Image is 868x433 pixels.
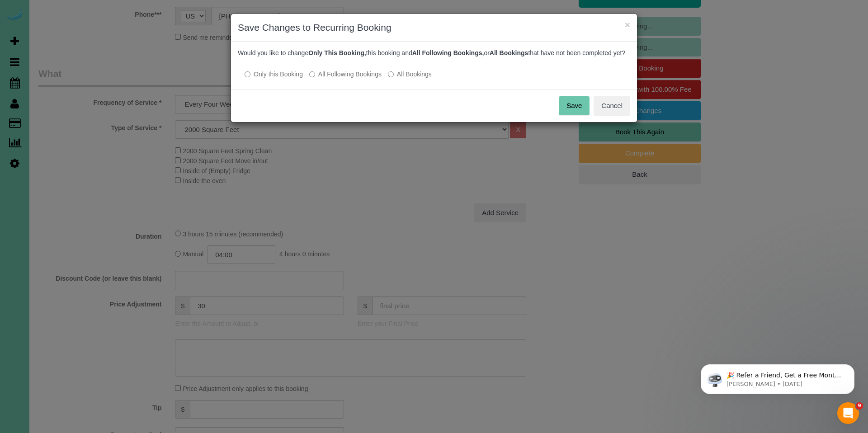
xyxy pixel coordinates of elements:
iframe: Intercom notifications message [687,345,868,409]
iframe: Intercom live chat [837,402,859,424]
label: This and all the bookings after it will be changed. [309,70,382,79]
span: 9 [856,402,863,409]
label: All other bookings in the series will remain the same. [245,70,303,79]
h3: Save Changes to Recurring Booking [238,21,630,34]
p: Would you like to change this booking and or that have not been completed yet? [238,48,630,57]
input: All Bookings [388,71,394,77]
input: All Following Bookings [309,71,315,77]
button: × [625,20,630,29]
b: Only This Booking, [308,49,366,56]
input: Only this Booking [245,71,250,77]
label: All bookings that have not been completed yet will be changed. [388,70,432,79]
b: All Following Bookings, [412,49,484,56]
b: All Bookings [490,49,528,56]
button: Cancel [594,96,630,115]
button: Save [559,96,590,115]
